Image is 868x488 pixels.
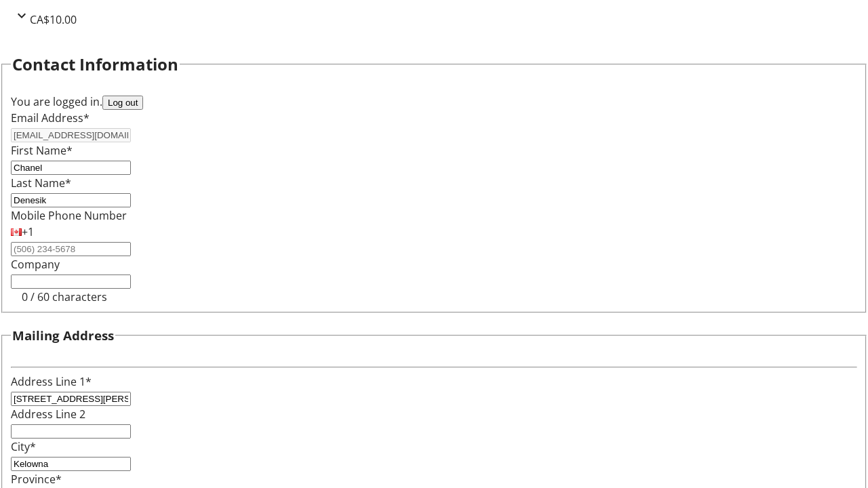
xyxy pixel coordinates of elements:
[22,289,107,304] tr-character-limit: 0 / 60 characters
[12,326,114,345] h3: Mailing Address
[11,110,90,125] label: Email Address*
[11,392,131,406] input: Address
[11,374,92,389] label: Address Line 1*
[11,176,71,190] label: Last Name*
[12,52,178,77] h2: Contact Information
[11,143,73,158] label: First Name*
[11,472,62,487] label: Province*
[11,208,127,223] label: Mobile Phone Number
[11,407,85,422] label: Address Line 2
[102,96,143,110] button: Log out
[30,12,77,27] span: CA$10.00
[11,257,60,272] label: Company
[11,242,131,256] input: (506) 234-5678
[11,94,857,110] div: You are logged in.
[11,457,131,471] input: City
[11,439,36,454] label: City*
